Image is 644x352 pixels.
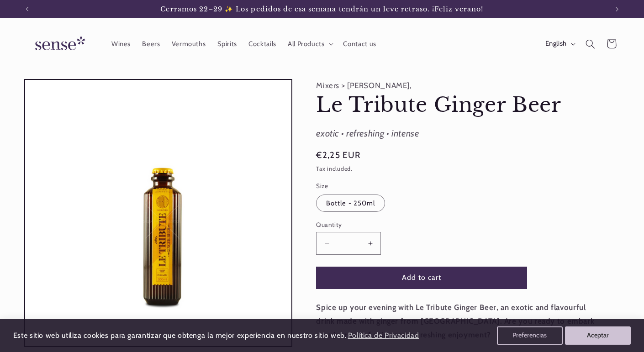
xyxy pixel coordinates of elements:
[316,194,385,212] label: Bottle - 250ml
[343,40,376,48] span: Contact us
[211,34,243,54] a: Spirits
[316,267,527,289] button: Add to cart
[243,34,282,54] a: Cocktails
[288,40,325,48] span: All Products
[497,326,563,345] button: Preferencias
[316,220,527,229] label: Quantity
[282,34,338,54] summary: All Products
[166,34,211,54] a: Vermouths
[21,27,96,61] a: Sense
[24,31,93,57] img: Sense
[248,40,276,48] span: Cocktails
[316,149,360,162] span: €2,25 EUR
[316,181,329,190] legend: Size
[172,40,206,48] span: Vermouths
[13,331,347,340] span: Este sitio web utiliza cookies para garantizar que obtenga la mejor experiencia en nuestro sitio ...
[565,326,631,345] button: Aceptar
[316,303,594,339] strong: Spice up your evening with Le Tribute Ginger Beer, an exotic and flavourful drink made with ginge...
[316,92,604,118] h1: Le Tribute Ginger Beer
[217,40,237,48] span: Spirits
[160,5,483,13] span: Cerramos 22–29 ✨ Los pedidos de esa semana tendrán un leve retraso. ¡Feliz verano!
[24,79,292,347] media-gallery: Gallery Viewer
[539,35,580,53] button: English
[545,39,567,49] span: English
[316,164,604,174] div: Tax included.
[580,33,601,54] summary: Search
[137,34,166,54] a: Beers
[338,34,382,54] a: Contact us
[316,126,604,142] div: exotic • refreshing • intense
[142,40,160,48] span: Beers
[346,328,420,344] a: Política de Privacidad (opens in a new tab)
[111,40,131,48] span: Wines
[106,34,136,54] a: Wines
